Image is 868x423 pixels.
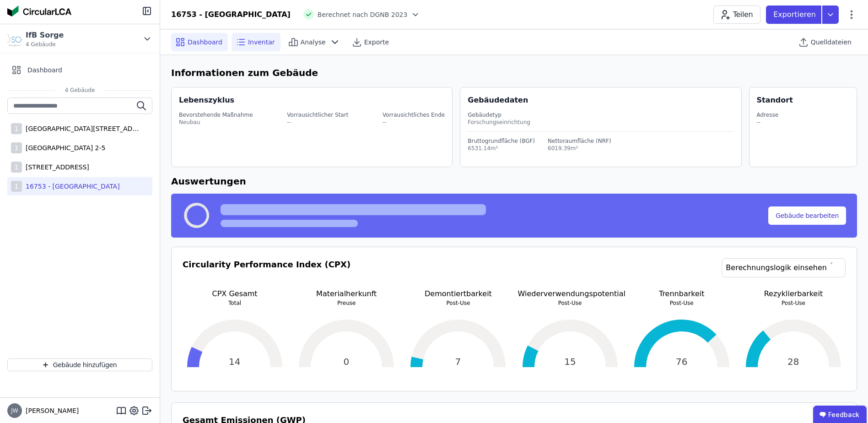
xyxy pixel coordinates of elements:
[287,119,348,126] div: --
[548,145,611,152] div: 6019.39m²
[757,119,779,126] div: --
[248,38,275,47] span: Inventar
[773,9,818,20] p: Exportieren
[7,32,22,46] img: IfB Sorge
[183,258,350,288] h3: Circularity Performance Index (CPX)
[171,66,857,80] h6: Informationen zum Gebäude
[22,406,79,415] span: [PERSON_NAME]
[318,10,408,19] span: Berechnet nach DGNB 2023
[11,181,22,192] div: 1
[811,38,852,47] span: Quelldateien
[287,111,348,119] div: Vorrausichtlicher Start
[179,119,253,126] div: Neubau
[364,38,389,47] span: Exporte
[630,288,734,299] p: Trennbarkeit
[179,95,234,106] div: Lebenszyklus
[26,30,64,41] div: IfB Sorge
[26,41,64,48] span: 4 Gebäude
[188,38,222,47] span: Dashboard
[768,206,846,225] button: Gebäude bearbeiten
[294,299,399,307] p: Preuse
[11,162,22,173] div: 1
[179,111,253,119] div: Bevorstehende Maßnahme
[383,111,445,119] div: Vorrausichtliches Ende
[548,137,611,145] div: Nettoraumfläche (NRF)
[7,5,71,16] img: Concular
[741,299,846,307] p: Post-Use
[468,111,733,119] div: Gebäudetyp
[468,145,535,152] div: 6531.14m²
[406,299,510,307] p: Post-Use
[183,288,287,299] p: CPX Gesamt
[22,143,105,152] div: [GEOGRAPHIC_DATA] 2-5
[468,95,741,106] div: Gebäudedaten
[301,38,326,47] span: Analyse
[722,258,846,277] a: Berechnungslogik einsehen
[171,9,291,20] div: 16753 - [GEOGRAPHIC_DATA]
[741,288,846,299] p: Rezyklierbarkeit
[630,299,734,307] p: Post-Use
[183,299,287,307] p: Total
[468,137,535,145] div: Bruttogrundfläche (BGF)
[11,142,22,153] div: 1
[7,358,152,371] button: Gebäude hinzufügen
[713,5,760,24] button: Teilen
[468,119,733,126] div: Forschungseinrichtung
[22,163,89,172] div: [STREET_ADDRESS]
[518,288,622,299] p: Wiederverwendungspotential
[22,124,141,133] div: [GEOGRAPHIC_DATA][STREET_ADDRESS]
[27,65,62,75] span: Dashboard
[757,95,793,106] div: Standort
[56,87,104,94] span: 4 Gebäude
[11,408,18,413] span: JW
[406,288,510,299] p: Demontiertbarkeit
[11,123,22,134] div: 1
[383,119,445,126] div: --
[518,299,622,307] p: Post-Use
[294,288,399,299] p: Materialherkunft
[22,182,120,191] div: 16753 - [GEOGRAPHIC_DATA]
[757,111,779,119] div: Adresse
[171,174,857,188] h6: Auswertungen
